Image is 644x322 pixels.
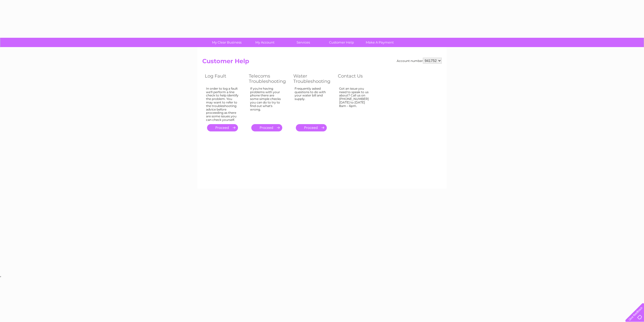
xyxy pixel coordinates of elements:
[295,87,328,120] div: Frequently asked questions to do with your water bill and supply.
[207,124,238,131] a: .
[335,72,379,85] th: Contact Us
[283,38,324,47] a: Services
[291,72,335,85] th: Water Troubleshooting
[397,58,442,64] div: Account number
[246,72,291,85] th: Telecoms Troubleshooting
[359,38,400,47] a: Make A Payment
[296,124,327,131] a: .
[206,38,248,47] a: My Clear Business
[339,87,372,120] div: Got an issue you need to speak to us about? Call us on [PHONE_NUMBER] [DATE] to [DATE] 8am – 6pm.
[321,38,362,47] a: Customer Help
[250,87,283,120] div: If you're having problems with your phone there are some simple checks you can do to try to find ...
[251,124,282,131] a: .
[244,38,286,47] a: My Account
[202,72,246,85] th: Log Fault
[206,87,239,122] div: In order to log a fault we'll perform a line check to help identify the problem. You may want to ...
[202,58,442,67] h2: Customer Help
